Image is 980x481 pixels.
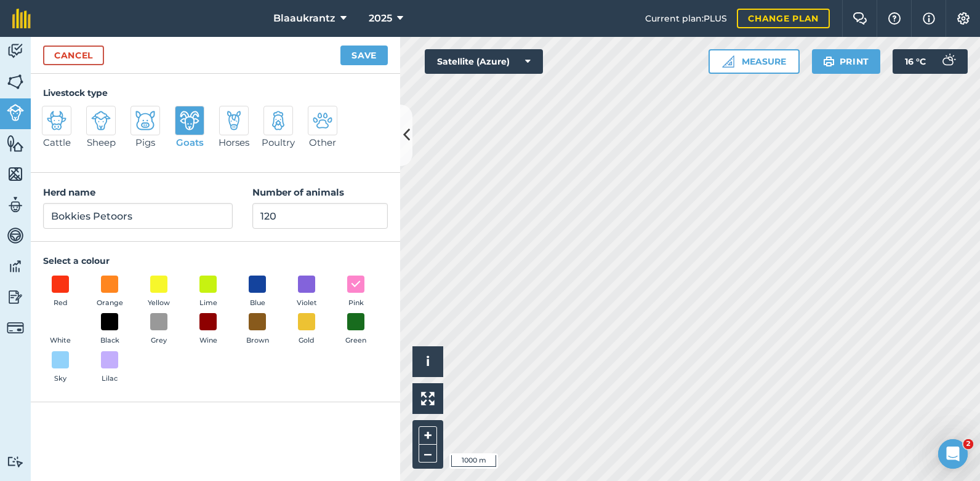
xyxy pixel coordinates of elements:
img: svg+xml;base64,PD94bWwgdmVyc2lvbj0iMS4wIiBlbmNvZGluZz0idXRmLTgiPz4KPCEtLSBHZW5lcmF0b3I6IEFkb2JlIE... [7,226,24,245]
img: svg+xml;base64,PD94bWwgdmVyc2lvbj0iMS4wIiBlbmNvZGluZz0idXRmLTgiPz4KPCEtLSBHZW5lcmF0b3I6IEFkb2JlIE... [7,288,24,306]
span: Lime [199,298,217,309]
h4: Livestock type [43,86,388,100]
span: Sky [54,373,66,384]
img: A cog icon [956,12,971,25]
img: svg+xml;base64,PD94bWwgdmVyc2lvbj0iMS4wIiBlbmNvZGluZz0idXRmLTgiPz4KPCEtLSBHZW5lcmF0b3I6IEFkb2JlIE... [936,49,960,74]
img: svg+xml;base64,PD94bWwgdmVyc2lvbj0iMS4wIiBlbmNvZGluZz0idXRmLTgiPz4KPCEtLSBHZW5lcmF0b3I6IEFkb2JlIE... [7,456,24,467]
img: fieldmargin Logo [12,9,31,28]
button: Violet [289,276,324,309]
img: svg+xml;base64,PHN2ZyB4bWxucz0iaHR0cDovL3d3dy53My5vcmcvMjAwMC9zdmciIHdpZHRoPSI1NiIgaGVpZ2h0PSI2MC... [7,73,24,91]
span: Pink [348,298,364,309]
img: svg+xml;base64,PD94bWwgdmVyc2lvbj0iMS4wIiBlbmNvZGluZz0idXRmLTgiPz4KPCEtLSBHZW5lcmF0b3I6IEFkb2JlIE... [7,104,24,121]
span: 16 ° C [905,49,926,74]
span: Grey [151,335,167,346]
span: Cattle [43,135,71,150]
span: Violet [297,298,317,309]
img: A question mark icon [887,12,902,25]
button: Gold [289,313,324,346]
button: Wine [191,313,225,346]
img: svg+xml;base64,PD94bWwgdmVyc2lvbj0iMS4wIiBlbmNvZGluZz0idXRmLTgiPz4KPCEtLSBHZW5lcmF0b3I6IEFkb2JlIE... [268,111,288,130]
span: 2025 [369,11,392,26]
button: Lilac [92,351,127,384]
button: Lime [191,276,225,309]
span: 2 [963,439,973,449]
a: Cancel [43,46,104,65]
button: Pink [339,276,373,309]
a: Change plan [737,9,830,28]
strong: Select a colour [43,255,110,266]
img: svg+xml;base64,PD94bWwgdmVyc2lvbj0iMS4wIiBlbmNvZGluZz0idXRmLTgiPz4KPCEtLSBHZW5lcmF0b3I6IEFkb2JlIE... [313,111,332,130]
button: Grey [142,313,176,346]
img: Ruler icon [722,55,734,68]
img: svg+xml;base64,PD94bWwgdmVyc2lvbj0iMS4wIiBlbmNvZGluZz0idXRmLTgiPz4KPCEtLSBHZW5lcmF0b3I6IEFkb2JlIE... [135,111,155,130]
span: Gold [299,335,315,346]
iframe: Intercom live chat [938,439,968,469]
img: svg+xml;base64,PHN2ZyB4bWxucz0iaHR0cDovL3d3dy53My5vcmcvMjAwMC9zdmciIHdpZHRoPSI1NiIgaGVpZ2h0PSI2MC... [7,165,24,183]
button: Satellite (Azure) [425,49,543,74]
button: Print [812,49,881,74]
span: Blaaukrantz [273,11,335,26]
span: Orange [97,298,123,309]
button: Sky [43,351,78,384]
span: Other [309,135,336,150]
button: Blue [240,276,275,309]
span: Horses [219,135,249,150]
button: Brown [240,313,275,346]
button: 16 °C [893,49,968,74]
span: White [50,335,71,346]
span: Pigs [135,135,155,150]
button: Red [43,276,78,309]
span: Red [54,298,68,309]
img: svg+xml;base64,PD94bWwgdmVyc2lvbj0iMS4wIiBlbmNvZGluZz0idXRmLTgiPz4KPCEtLSBHZW5lcmF0b3I6IEFkb2JlIE... [47,111,66,130]
img: Two speech bubbles overlapping with the left bubble in the forefront [853,12,867,25]
span: Yellow [148,298,170,309]
span: Wine [199,335,217,346]
span: i [426,354,430,369]
img: svg+xml;base64,PHN2ZyB4bWxucz0iaHR0cDovL3d3dy53My5vcmcvMjAwMC9zdmciIHdpZHRoPSIxOSIgaGVpZ2h0PSIyNC... [823,54,835,69]
img: svg+xml;base64,PD94bWwgdmVyc2lvbj0iMS4wIiBlbmNvZGluZz0idXRmLTgiPz4KPCEtLSBHZW5lcmF0b3I6IEFkb2JlIE... [7,319,24,336]
button: Black [92,313,127,346]
button: Orange [92,276,127,309]
span: Green [345,335,366,346]
button: White [43,313,78,346]
span: Poultry [262,135,295,150]
strong: Number of animals [252,186,344,198]
img: svg+xml;base64,PHN2ZyB4bWxucz0iaHR0cDovL3d3dy53My5vcmcvMjAwMC9zdmciIHdpZHRoPSIxOCIgaGVpZ2h0PSIyNC... [350,277,361,292]
button: + [419,426,437,445]
button: Yellow [142,276,176,309]
span: Brown [246,335,269,346]
button: Green [339,313,373,346]
span: Goats [176,135,204,150]
button: Measure [709,49,800,74]
img: svg+xml;base64,PD94bWwgdmVyc2lvbj0iMS4wIiBlbmNvZGluZz0idXRmLTgiPz4KPCEtLSBHZW5lcmF0b3I6IEFkb2JlIE... [91,111,111,130]
img: svg+xml;base64,PD94bWwgdmVyc2lvbj0iMS4wIiBlbmNvZGluZz0idXRmLTgiPz4KPCEtLSBHZW5lcmF0b3I6IEFkb2JlIE... [7,196,24,214]
img: svg+xml;base64,PHN2ZyB4bWxucz0iaHR0cDovL3d3dy53My5vcmcvMjAwMC9zdmciIHdpZHRoPSIxNyIgaGVpZ2h0PSIxNy... [923,11,935,26]
img: svg+xml;base64,PD94bWwgdmVyc2lvbj0iMS4wIiBlbmNvZGluZz0idXRmLTgiPz4KPCEtLSBHZW5lcmF0b3I6IEFkb2JlIE... [224,111,244,130]
span: Current plan : PLUS [645,12,727,25]
img: svg+xml;base64,PD94bWwgdmVyc2lvbj0iMS4wIiBlbmNvZGluZz0idXRmLTgiPz4KPCEtLSBHZW5lcmF0b3I6IEFkb2JlIE... [7,257,24,276]
button: – [419,445,437,463]
button: i [412,346,443,377]
span: Lilac [102,373,118,384]
span: Blue [250,298,265,309]
img: svg+xml;base64,PD94bWwgdmVyc2lvbj0iMS4wIiBlbmNvZGluZz0idXRmLTgiPz4KPCEtLSBHZW5lcmF0b3I6IEFkb2JlIE... [7,42,24,60]
img: Four arrows, one pointing top left, one top right, one bottom right and the last bottom left [421,392,435,405]
img: svg+xml;base64,PD94bWwgdmVyc2lvbj0iMS4wIiBlbmNvZGluZz0idXRmLTgiPz4KPCEtLSBHZW5lcmF0b3I6IEFkb2JlIE... [180,111,199,130]
strong: Herd name [43,186,95,198]
span: Black [100,335,119,346]
span: Sheep [87,135,116,150]
img: svg+xml;base64,PHN2ZyB4bWxucz0iaHR0cDovL3d3dy53My5vcmcvMjAwMC9zdmciIHdpZHRoPSI1NiIgaGVpZ2h0PSI2MC... [7,134,24,153]
button: Save [340,46,388,65]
